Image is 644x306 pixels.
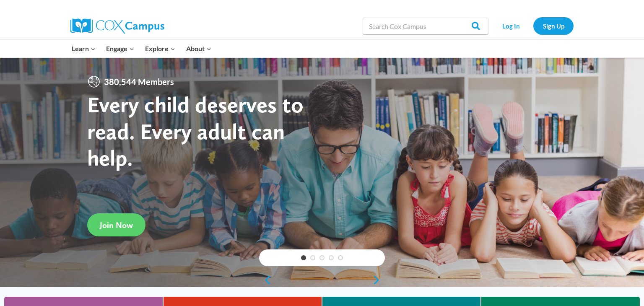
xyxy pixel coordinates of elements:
[106,43,134,54] span: Engage
[101,75,177,88] span: 380,544 Members
[493,17,529,34] a: Log In
[87,213,145,236] a: Join Now
[186,43,211,54] span: About
[329,255,334,260] a: 4
[301,255,306,260] a: 1
[363,18,488,34] input: Search Cox Campus
[259,272,385,288] div: content slider buttons
[338,255,343,260] a: 5
[493,17,574,34] nav: Secondary Navigation
[70,18,164,34] img: Cox Campus
[87,91,304,171] strong: Every child deserves to read. Every adult can help.
[310,255,315,260] a: 2
[72,43,96,54] span: Learn
[66,40,216,57] nav: Primary Navigation
[319,255,325,260] a: 3
[145,43,175,54] span: Explore
[533,17,574,34] a: Sign Up
[100,220,133,230] span: Join Now
[372,275,385,285] a: next
[259,275,272,285] a: previous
